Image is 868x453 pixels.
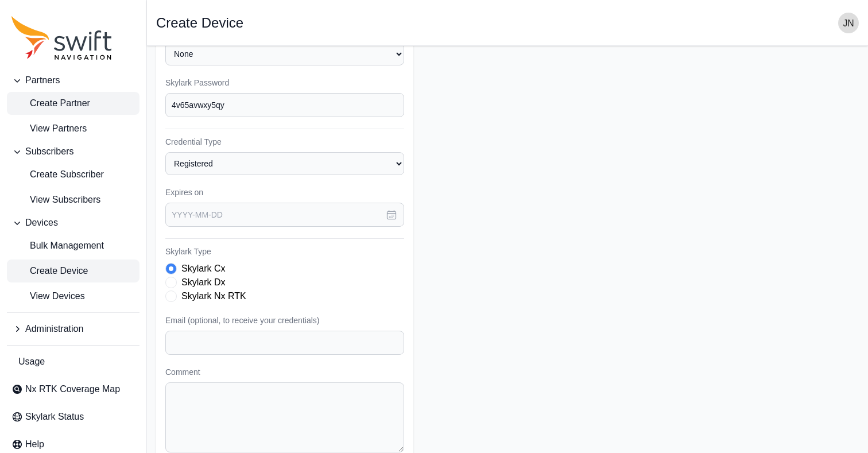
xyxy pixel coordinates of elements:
label: Skylark Type [165,246,404,257]
span: Skylark Status [25,410,84,424]
span: Administration [25,322,83,336]
a: create-partner [7,92,139,115]
a: Usage [7,350,139,373]
a: Create Device [7,260,139,282]
span: View Subscribers [11,193,100,207]
input: password [165,93,404,117]
span: Nx RTK Coverage Map [25,382,120,396]
span: Help [25,437,44,451]
button: Subscribers [7,140,139,163]
span: Subscribers [25,145,73,158]
label: Skylark Cx [181,262,225,276]
a: View Devices [7,285,139,308]
span: View Partners [11,122,87,135]
a: View Partners [7,117,139,140]
button: Partners [7,69,139,92]
label: Skylark Dx [181,276,225,289]
button: Administration [7,318,139,340]
a: Nx RTK Coverage Map [7,378,139,401]
span: Bulk Management [11,239,104,253]
span: Usage [18,355,45,369]
label: Email (optional, to receive your credentials) [165,315,404,326]
label: Credential Type [165,136,404,148]
span: Partners [25,73,60,87]
span: Create Subscriber [11,168,104,181]
button: Devices [7,211,139,234]
a: Skylark Status [7,405,139,428]
a: Bulk Management [7,234,139,257]
div: Skylark Type [165,262,404,303]
span: Devices [25,216,58,230]
input: YYYY-MM-DD [165,203,404,227]
span: View Devices [11,289,85,303]
label: Skylark Password [165,77,404,88]
img: user photo [838,13,859,33]
a: View Subscribers [7,188,139,211]
h1: Create Device [156,16,243,30]
label: Skylark Nx RTK [181,289,246,303]
a: Create Subscriber [7,163,139,186]
label: Expires on [165,187,404,198]
span: Create Partner [11,96,90,110]
span: Create Device [11,264,88,278]
label: Comment [165,366,404,378]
